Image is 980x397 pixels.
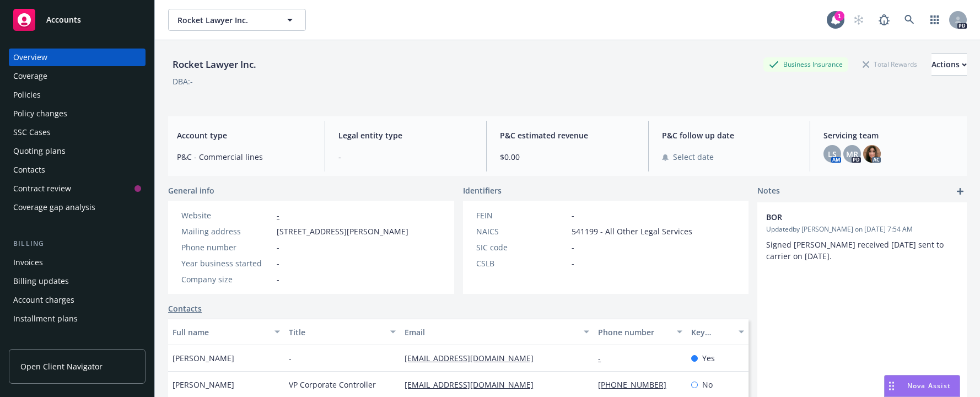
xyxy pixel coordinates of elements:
span: P&C follow up date [662,130,796,141]
div: BORUpdatedby [PERSON_NAME] on [DATE] 7:54 AMSigned [PERSON_NAME] received [DATE] sent to carrier ... [757,202,967,271]
div: SSC Cases [13,124,51,141]
span: $0.00 [500,151,634,163]
button: Full name [168,319,284,345]
div: FEIN [476,210,567,221]
div: Mailing address [181,226,272,237]
button: Rocket Lawyer Inc. [168,9,306,31]
a: Coverage [9,67,146,85]
div: Rocket Lawyer Inc. [168,57,261,72]
div: Billing updates [13,272,69,290]
a: - [277,210,279,221]
span: Account type [177,130,311,141]
div: Year business started [181,257,272,269]
a: [PHONE_NUMBER] [598,379,675,390]
a: Contacts [168,303,202,314]
span: - [572,242,574,253]
div: Key contact [691,326,732,338]
button: Nova Assist [884,375,960,397]
a: [EMAIL_ADDRESS][DOMAIN_NAME] [405,353,542,363]
a: Overview [9,49,146,66]
div: 1 [834,11,844,21]
div: NAICS [476,226,567,237]
div: CSLB [476,257,567,269]
div: Phone number [181,242,272,253]
a: Switch app [924,9,946,31]
div: Email [405,326,577,338]
a: Coverage gap analysis [9,198,146,216]
div: Overview [13,49,47,66]
span: Notes [757,185,780,198]
span: P&C - Commercial lines [177,151,311,163]
span: Identifiers [463,185,502,196]
div: Policies [13,86,41,104]
span: Yes [702,352,715,364]
span: - [572,210,574,221]
div: Actions [931,54,967,75]
a: - [598,353,610,363]
span: LS [828,148,837,160]
a: Installment plans [9,310,146,328]
a: Invoices [9,254,146,271]
span: BOR [766,211,929,223]
span: Open Client Navigator [20,361,103,372]
span: Updated by [PERSON_NAME] on [DATE] 7:54 AM [766,224,958,234]
span: 541199 - All Other Legal Services [572,226,692,237]
a: SSC Cases [9,124,146,141]
a: Account charges [9,291,146,309]
div: Company size [181,273,272,285]
div: Coverage [13,67,47,85]
a: Billing updates [9,272,146,290]
span: - [572,257,574,269]
span: Rocket Lawyer Inc. [177,14,273,26]
div: Account charges [13,291,74,309]
div: Invoices [13,254,43,271]
span: VP Corporate Controller [289,379,376,390]
span: [STREET_ADDRESS][PERSON_NAME] [277,226,408,237]
div: Website [181,210,272,221]
a: Accounts [9,4,146,35]
a: Contacts [9,161,146,179]
span: - [289,352,292,364]
a: [EMAIL_ADDRESS][DOMAIN_NAME] [405,379,542,390]
div: Contacts [13,161,45,179]
div: Full name [173,326,268,338]
a: Search [898,9,920,31]
a: Report a Bug [873,9,895,31]
a: Quoting plans [9,142,146,160]
span: - [338,151,473,163]
div: Billing [9,238,146,249]
span: Servicing team [823,130,958,141]
span: - [277,273,279,285]
div: Title [289,326,384,338]
span: No [702,379,713,390]
button: Phone number [594,319,686,345]
button: Title [284,319,401,345]
button: Email [400,319,594,345]
span: P&C estimated revenue [500,130,634,141]
a: Start snowing [848,9,870,31]
span: Select date [673,151,714,163]
div: SIC code [476,242,567,253]
img: photo [863,145,881,163]
span: General info [168,185,214,196]
a: Contract review [9,180,146,197]
div: Quoting plans [13,142,66,160]
div: Installment plans [13,310,78,328]
a: Policy changes [9,105,146,122]
div: Coverage gap analysis [13,198,95,216]
button: Key contact [687,319,749,345]
div: Phone number [598,326,670,338]
span: - [277,242,279,253]
span: - [277,257,279,269]
a: add [954,185,967,198]
span: [PERSON_NAME] [173,379,234,390]
div: Contract review [13,180,71,197]
span: Nova Assist [907,381,951,390]
span: MR [846,148,858,160]
span: [PERSON_NAME] [173,352,234,364]
span: Signed [PERSON_NAME] received [DATE] sent to carrier on [DATE]. [766,239,946,261]
button: Actions [931,53,967,76]
div: Total Rewards [857,57,923,71]
span: Accounts [46,15,81,24]
a: Policies [9,86,146,104]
